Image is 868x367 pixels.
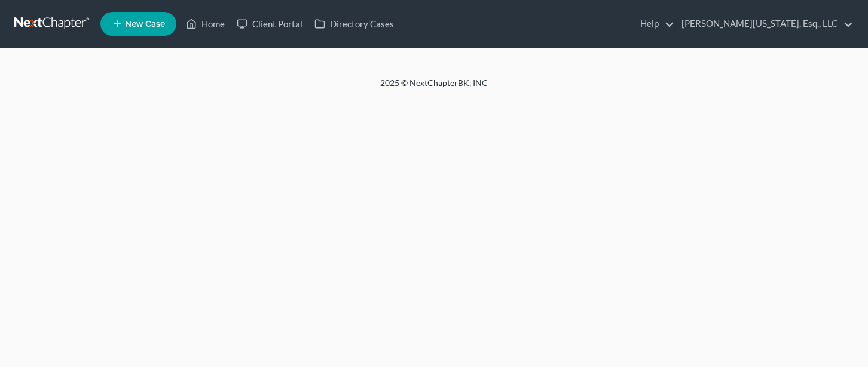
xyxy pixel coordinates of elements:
[231,13,308,35] a: Client Portal
[308,13,400,35] a: Directory Cases
[180,13,231,35] a: Home
[93,77,775,98] div: 2025 © NextChapterBK, INC
[634,13,674,35] a: Help
[676,13,853,35] a: [PERSON_NAME][US_STATE], Esq., LLC
[100,12,176,36] new-legal-case-button: New Case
